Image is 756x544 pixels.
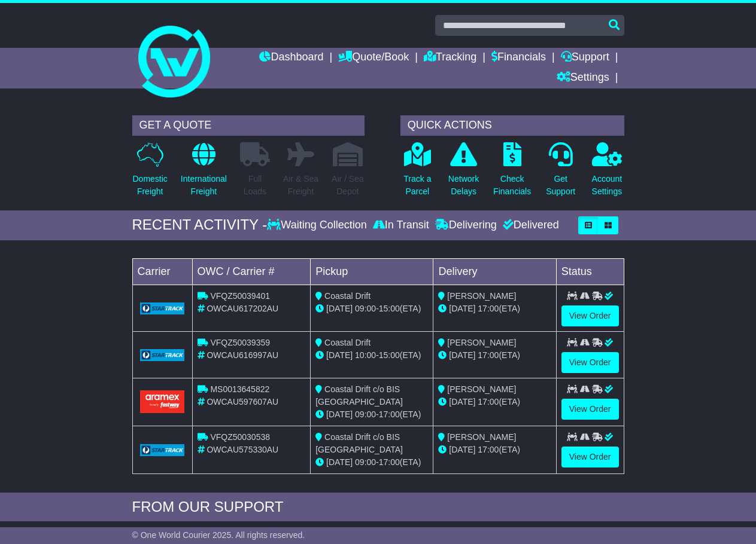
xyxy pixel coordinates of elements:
[591,142,623,204] a: AccountSettings
[355,304,376,313] span: 09:00
[132,530,305,540] span: © One World Courier 2025. All rights reserved.
[449,304,475,313] span: [DATE]
[438,444,551,456] div: (ETA)
[449,445,475,454] span: [DATE]
[315,349,428,362] div: - (ETA)
[432,219,500,232] div: Delivering
[338,48,409,68] a: Quote/Book
[132,258,192,285] td: Carrier
[324,338,371,347] span: Coastal Drift
[207,304,278,313] span: OWCAU617202AU
[556,258,624,285] td: Status
[240,173,270,198] p: Full Loads
[324,291,371,301] span: Coastal Drift
[557,68,609,88] a: Settings
[546,173,575,198] p: Get Support
[447,291,516,301] span: [PERSON_NAME]
[478,350,499,360] span: 17:00
[207,350,278,360] span: OWCAU616997AU
[424,48,476,68] a: Tracking
[478,304,499,313] span: 17:00
[315,432,403,454] span: Coastal Drift c/o BIS [GEOGRAPHIC_DATA]
[478,445,499,454] span: 17:00
[379,304,400,313] span: 15:00
[561,48,609,68] a: Support
[210,384,269,394] span: MS0013645822
[207,397,278,407] span: OWCAU597607AU
[259,48,323,68] a: Dashboard
[133,173,168,198] p: Domestic Freight
[561,305,619,326] a: View Order
[210,432,270,442] span: VFQZ50030538
[355,457,376,467] span: 09:00
[267,219,369,232] div: Waiting Collection
[447,384,516,394] span: [PERSON_NAME]
[311,258,433,285] td: Pickup
[370,219,432,232] div: In Transit
[140,390,185,412] img: Aramex.png
[210,291,270,301] span: VFQZ50039401
[449,397,475,407] span: [DATE]
[493,142,532,204] a: CheckFinancials
[355,350,376,360] span: 10:00
[478,397,499,407] span: 17:00
[448,142,479,204] a: NetworkDelays
[545,142,576,204] a: GetSupport
[326,350,353,360] span: [DATE]
[180,142,227,204] a: InternationalFreight
[561,447,619,467] a: View Order
[315,302,428,315] div: - (ETA)
[192,258,311,285] td: OWC / Carrier #
[210,338,270,347] span: VFQZ50039359
[561,352,619,373] a: View Order
[132,142,168,204] a: DomesticFreight
[400,115,624,136] div: QUICK ACTIONS
[449,350,475,360] span: [DATE]
[355,409,376,419] span: 09:00
[181,173,227,198] p: International Freight
[326,304,353,313] span: [DATE]
[561,399,619,420] a: View Order
[315,408,428,421] div: - (ETA)
[132,499,624,516] div: FROM OUR SUPPORT
[379,350,400,360] span: 15:00
[140,444,185,456] img: GetCarrierServiceLogo
[140,302,185,314] img: GetCarrierServiceLogo
[132,115,365,136] div: GET A QUOTE
[438,349,551,362] div: (ETA)
[403,173,431,198] p: Track a Parcel
[283,173,318,198] p: Air & Sea Freight
[438,396,551,408] div: (ETA)
[332,173,364,198] p: Air / Sea Depot
[491,48,546,68] a: Financials
[403,142,432,204] a: Track aParcel
[448,173,479,198] p: Network Delays
[326,457,353,467] span: [DATE]
[493,173,531,198] p: Check Financials
[438,302,551,315] div: (ETA)
[315,384,403,407] span: Coastal Drift c/o BIS [GEOGRAPHIC_DATA]
[500,219,559,232] div: Delivered
[207,445,278,454] span: OWCAU575330AU
[447,338,516,347] span: [PERSON_NAME]
[140,349,185,361] img: GetCarrierServiceLogo
[379,409,400,419] span: 17:00
[592,173,623,198] p: Account Settings
[447,432,516,442] span: [PERSON_NAME]
[132,216,268,234] div: RECENT ACTIVITY -
[326,409,353,419] span: [DATE]
[315,456,428,469] div: - (ETA)
[433,258,556,285] td: Delivery
[379,457,400,467] span: 17:00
